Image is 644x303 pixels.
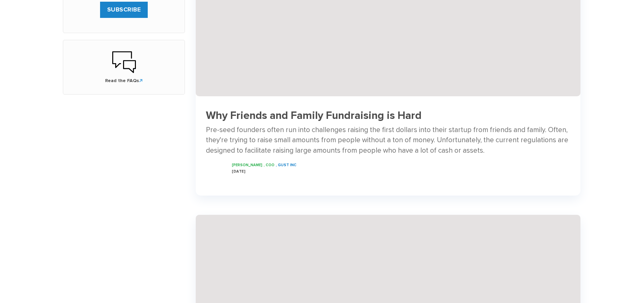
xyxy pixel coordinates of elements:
[70,77,178,84] span: Read the FAQs
[276,163,296,167] span: , Gust INC
[232,169,245,174] span: [DATE]
[232,163,262,167] span: [PERSON_NAME]
[206,110,570,122] h3: Why Friends and Family Fundraising is Hard
[70,50,178,84] a: Read the FAQs
[264,163,275,167] span: , COO
[100,2,148,18] input: SUBSCRIBE
[206,125,570,156] div: Pre-seed founders often run into challenges raising the first dollars into their startup from fri...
